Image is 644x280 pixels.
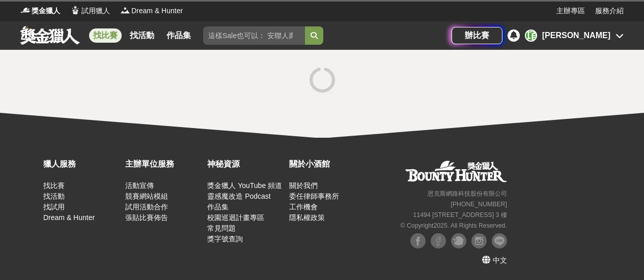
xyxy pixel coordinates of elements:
a: 找比賽 [43,181,65,190]
a: 競賽網站模組 [125,192,168,200]
a: 試用活動合作 [125,203,168,211]
img: Facebook [431,233,446,248]
a: 張貼比賽佈告 [125,213,168,222]
a: 隱私權政策 [289,213,325,222]
a: 找活動 [43,192,65,200]
a: 工作機會 [289,203,318,211]
span: 中文 [493,256,507,264]
img: Logo [120,5,130,15]
img: Logo [20,5,31,15]
a: 活動宣傳 [125,181,154,190]
small: [PHONE_NUMBER] [451,201,507,208]
a: Logo試用獵人 [70,6,110,16]
img: LINE [492,233,507,248]
img: Facebook [410,233,426,248]
a: 獎字號查詢 [207,235,243,243]
span: 獎金獵人 [32,6,60,16]
a: 主辦專區 [556,6,585,16]
img: Logo [70,5,80,15]
span: 試用獵人 [81,6,110,16]
div: 關於小酒館 [289,158,366,170]
input: 這樣Sale也可以： 安聯人壽創意銷售法募集 [203,26,305,45]
div: [PERSON_NAME] [542,29,610,42]
a: 找試用 [43,203,65,211]
a: LogoDream & Hunter [120,6,183,16]
a: 找比賽 [89,28,122,43]
div: 項 [525,29,537,42]
span: Dream & Hunter [131,6,183,16]
img: Plurk [451,233,466,248]
a: 委任律師事務所 [289,192,339,200]
img: Instagram [471,233,487,248]
a: 獎金獵人 YouTube 頻道 [207,181,282,190]
a: 作品集 [162,28,195,43]
a: 常見問題 [207,224,236,232]
div: 獵人服務 [43,158,120,170]
a: 靈感魔改造 Podcast [207,192,270,200]
div: 神秘資源 [207,158,284,170]
a: 找活動 [126,28,158,43]
a: Dream & Hunter [43,213,95,222]
a: Logo獎金獵人 [20,6,60,16]
div: 主辦單位服務 [125,158,202,170]
small: © Copyright 2025 . All Rights Reserved. [401,222,507,229]
small: 恩克斯網路科技股份有限公司 [428,190,507,197]
small: 11494 [STREET_ADDRESS] 3 樓 [413,211,507,219]
a: 服務介紹 [595,6,624,16]
a: 關於我們 [289,181,318,190]
a: 辦比賽 [452,27,502,44]
a: 校園巡迴計畫專區 [207,213,264,222]
a: 作品集 [207,203,229,211]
